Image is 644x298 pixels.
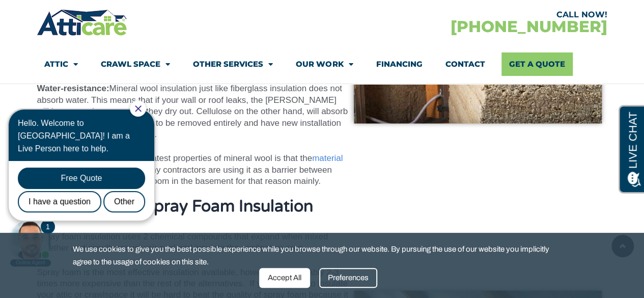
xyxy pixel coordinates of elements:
[98,92,140,113] div: Other
[296,52,353,76] a: Our Work
[41,123,45,131] span: 1
[5,160,46,167] div: Online Agent
[44,52,599,76] nav: Menu
[73,243,564,268] span: We use cookies to give you the best possible experience while you browse through our website. By ...
[501,52,573,76] a: Get A Quote
[13,68,140,90] div: Free Quote
[5,120,46,161] div: Need help? Chat with us now!
[125,1,141,17] div: Close Chat
[130,6,136,13] a: Close Chat
[445,52,485,76] a: Contact
[97,153,312,163] span: One of the greatest properties of mineral wool is that the
[37,231,349,254] p: Spray foam insulation uses 2 chemical compounds that expand when mixed together and simultaneousl...
[259,268,310,288] div: Accept All
[37,197,313,216] strong: Polyurethane Spray Foam Insulation​
[5,99,168,267] iframe: Chat Invitation
[193,52,273,76] a: Other Services
[25,8,82,21] span: Opens a chat window
[37,165,332,186] span: . Many contractors are using it as a barrier between floors or around the machine room in the bas...
[37,84,348,139] span: Mineral wool insulation just like fiberglass insulation does not absorb water. This means that if...
[319,268,377,288] div: Preferences
[376,52,422,76] a: Financing
[101,52,170,76] a: Crawl Space
[44,52,78,76] a: Attic
[322,11,607,19] div: CALL NOW!
[13,17,140,56] div: Hello. Welcome to [GEOGRAPHIC_DATA]! I am a Live Person here to help.
[37,84,109,93] strong: Water-resistance:
[13,92,96,113] div: I have a question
